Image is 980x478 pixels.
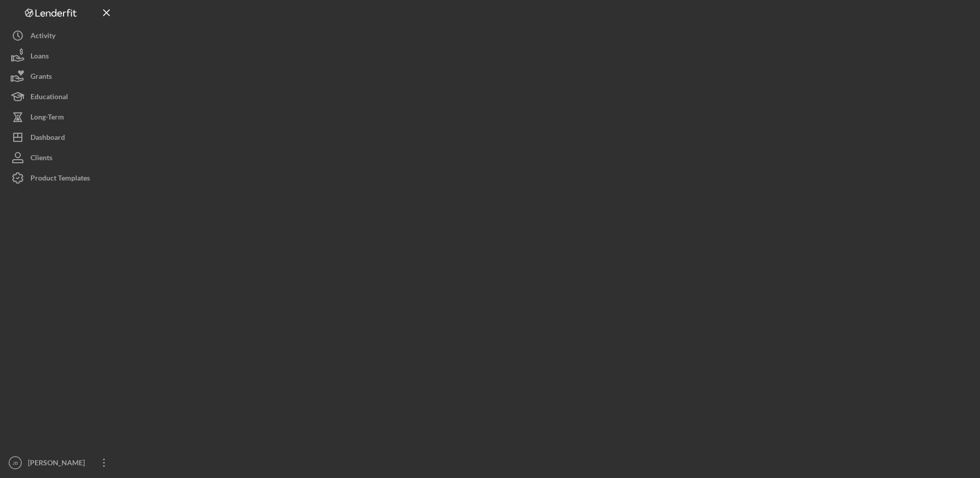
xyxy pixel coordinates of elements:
button: Loans [5,46,117,66]
button: Dashboard [5,127,117,147]
div: Activity [30,25,55,48]
button: Clients [5,147,117,168]
div: Dashboard [30,127,65,150]
button: Activity [5,25,117,46]
div: Educational [30,86,68,109]
div: Product Templates [30,168,90,191]
div: Clients [30,147,52,170]
button: Educational [5,86,117,107]
text: JB [12,460,18,466]
button: Long-Term [5,107,117,127]
div: Loans [30,46,49,69]
button: Product Templates [5,168,117,188]
button: Grants [5,66,117,86]
div: [PERSON_NAME] [25,453,91,475]
button: JB[PERSON_NAME] [5,453,117,473]
div: Grants [30,66,52,89]
div: Long-Term [30,107,64,130]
